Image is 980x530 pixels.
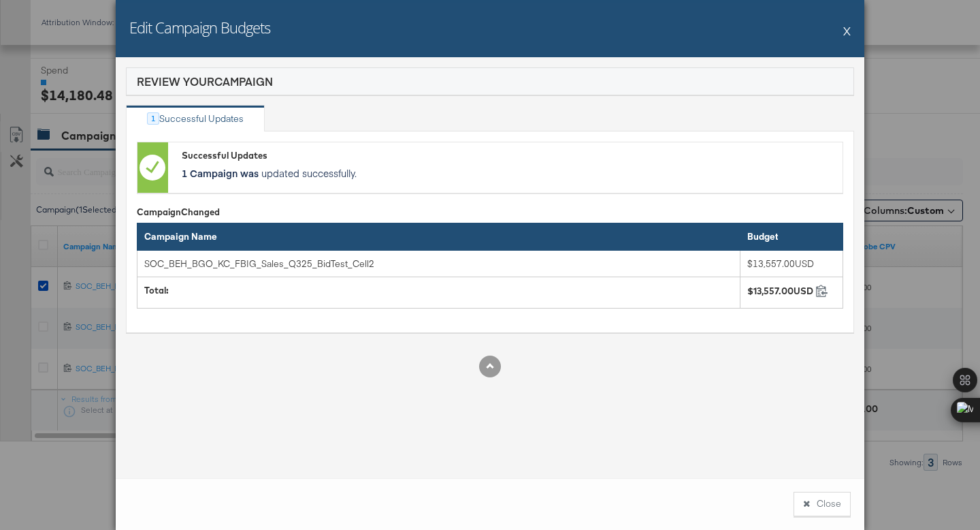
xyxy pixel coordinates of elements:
[159,112,244,125] div: Successful Updates
[137,223,740,251] th: Campaign Name
[147,112,159,125] div: 1
[144,258,689,270] div: SOC_BEH_BGO_KC_FBIG_Sales_Q325_BidTest_Cell2
[182,166,259,180] strong: 1 Campaign was
[794,492,851,516] button: Close
[740,223,843,251] th: Budget
[740,250,843,277] td: $13,557.00USD
[747,285,813,298] div: $13,557.00USD
[843,17,851,44] button: X
[137,206,843,219] div: Campaign Changed
[182,149,836,162] div: Successful Updates
[137,74,273,89] div: Review Your Campaign
[182,166,836,180] p: updated successfully.
[144,284,733,297] div: Total:
[129,17,270,37] h2: Edit Campaign Budgets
